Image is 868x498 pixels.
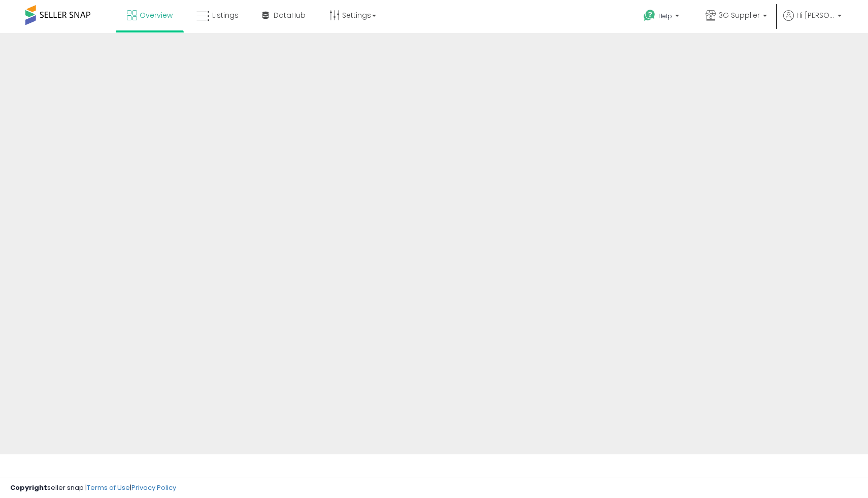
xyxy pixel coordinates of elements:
span: 3G Supplier [719,10,760,20]
span: Listings [212,10,239,20]
i: Get Help [643,9,656,22]
span: Help [658,12,672,20]
span: Hi [PERSON_NAME] [796,10,834,20]
a: Hi [PERSON_NAME] [783,10,842,33]
span: Overview [140,10,173,20]
span: DataHub [274,10,306,20]
a: Help [636,2,689,33]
